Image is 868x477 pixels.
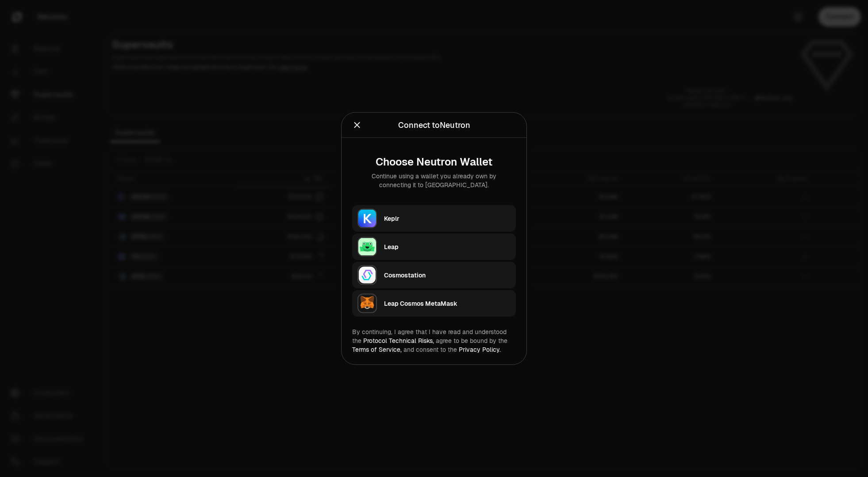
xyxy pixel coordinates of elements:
[384,299,511,308] div: Leap Cosmos MetaMask
[352,119,362,131] button: Close
[359,156,509,168] div: Choose Neutron Wallet
[384,242,511,251] div: Leap
[357,209,377,228] img: Keplr
[352,327,516,354] div: By continuing, I agree that I have read and understood the agree to be bound by the and consent t...
[357,237,377,257] img: Leap
[384,271,511,280] div: Cosmostation
[357,265,377,285] img: Cosmostation
[363,337,434,345] a: Protocol Technical Risks,
[352,346,402,354] a: Terms of Service,
[384,214,511,223] div: Keplr
[357,294,377,313] img: Leap Cosmos MetaMask
[459,346,501,354] a: Privacy Policy.
[352,234,516,260] button: LeapLeap
[352,205,516,232] button: KeplrKeplr
[352,262,516,289] button: CosmostationCosmostation
[398,119,470,131] div: Connect to Neutron
[359,172,509,189] div: Continue using a wallet you already own by connecting it to [GEOGRAPHIC_DATA].
[352,290,516,317] button: Leap Cosmos MetaMaskLeap Cosmos MetaMask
